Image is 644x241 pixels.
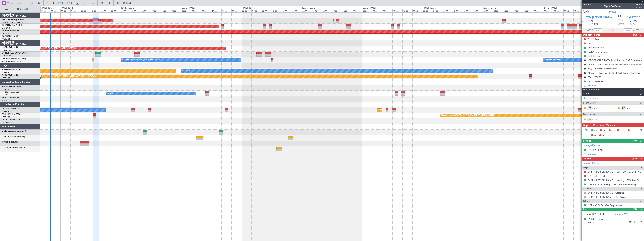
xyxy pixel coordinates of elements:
div: [DATE] - [DATE] [182,7,195,10]
span: ELDT [636,22,642,26]
span: CS-DOU [2,108,10,110]
span: (1/1) [632,207,637,211]
a: EDLW/DTM [2,55,12,57]
div: No Crew Sabadell [544,57,560,62]
a: LIPZ / VCE - Pax Visa Requirements [588,204,624,207]
span: [DATE] [630,19,637,22]
span: ALDT [633,29,639,32]
div: [DATE] - [DATE] [41,7,54,10]
div: 00:00 [242,9,252,12]
span: LX-AOA [2,58,9,60]
div: 00:00 [302,9,312,12]
span: 02:15 [617,19,623,22]
a: LFPB/LBG [2,116,10,118]
div: - [579,110,586,112]
span: MF [594,129,597,132]
span: T7-EAGL [2,30,10,32]
div: 08:00 [81,9,91,12]
span: F-HECD [2,74,9,76]
div: 04:00 [191,9,201,12]
span: CS-RRC [2,119,9,121]
div: 12:00 [91,9,101,12]
div: 12:00 [211,9,221,12]
a: DMI [594,118,601,121]
span: Pax [583,208,587,211]
span: ATOT [587,29,593,32]
div: 04:00 [70,9,81,12]
div: 20:00 [111,9,121,12]
a: T7-PJ29Falcon 7X [2,35,19,37]
div: 12:00 [392,9,402,12]
span: ETOT [586,22,591,26]
div: 08:00 [141,9,151,12]
span: F-GPNJ [2,69,9,71]
div: 00:00 [543,9,553,12]
div: 04:00 [251,9,262,12]
span: Crew [583,92,589,96]
span: T7-DYN [2,19,9,21]
div: CP [587,106,593,110]
a: 9H-YAAGlobal 5000 [2,86,21,88]
div: 12:00 [332,9,342,12]
button: Refresh [115,0,136,6]
a: VVV [594,107,601,110]
span: Flight Crew [583,101,596,105]
div: No Crew [GEOGRAPHIC_DATA] (Dublin Intl) [122,57,160,62]
div: [DATE] - [DATE] [242,7,255,10]
a: T7-EAGLFalcon 8X [2,30,19,32]
span: 15:15 [630,22,636,26]
div: Planned Maint [GEOGRAPHIC_DATA] ([GEOGRAPHIC_DATA]) [441,113,494,118]
div: Flight Confirmed [604,5,622,8]
div: 08:00 [262,9,272,12]
button: UTC [583,10,589,13]
a: WMSA/SZB [2,99,12,102]
a: EDLW/DTM [2,49,12,52]
span: [DATE] - [DATE] [57,2,73,5]
div: 08:00 [322,9,332,12]
a: F-HECDFalcon 7X [2,74,18,76]
div: Fuel Arrangements [588,50,607,53]
div: Add new [587,84,642,87]
a: WMSA/SZB [2,38,12,40]
span: OE-FZE [2,136,9,138]
span: FP [594,134,597,137]
a: LIPZ / VCE - Fuel [588,175,605,177]
div: Planned Maint [GEOGRAPHIC_DATA] ([GEOGRAPHIC_DATA] Intl) [21,46,77,51]
div: 08:00 [201,9,211,12]
div: No Crew [107,91,114,96]
div: ETA 1200UTC [588,76,601,79]
div: 00:00 [483,9,493,12]
span: 535859 [584,3,592,6]
span: LIPZ VCE [630,16,640,19]
span: 9H-CWM [2,147,10,149]
span: FFC [630,129,634,132]
div: 04:00 [553,9,563,12]
a: CS-DOUGlobal 6500 [2,108,21,110]
div: [DATE] - [DATE] [61,7,74,10]
a: LFPB/LBG [2,110,10,113]
a: OY-CBKPC12/NG [2,141,18,143]
a: FJO [627,107,635,110]
div: Aircraft Disinsection Residual Certificate + Special request [588,71,642,74]
span: (1/1) [632,139,637,142]
a: LFMN/NCE [2,27,12,29]
a: Manage Services [584,161,600,165]
a: T7-EMIHawker 900XP [2,24,22,26]
span: CR [611,129,614,132]
button: All Aircraft [4,7,37,12]
div: FO [621,106,626,110]
a: LX-GBHFalcon 7X [2,46,18,49]
span: 058762473 (PP) [629,221,642,224]
span: CS-JHH [2,113,9,115]
div: [DATE] - [DATE] [423,7,436,10]
div: 08:00 [503,9,513,12]
span: Dispatch [583,166,592,170]
div: 08:00 [563,9,574,12]
span: LX-INB [2,52,8,54]
span: 9H-VSLK [2,97,10,99]
div: [DATE] - [DATE] [302,7,315,10]
div: [PERSON_NAME] [588,218,606,221]
a: Manage PAX [615,212,627,216]
div: ETSI [579,108,586,110]
span: (4/6) [632,33,637,37]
